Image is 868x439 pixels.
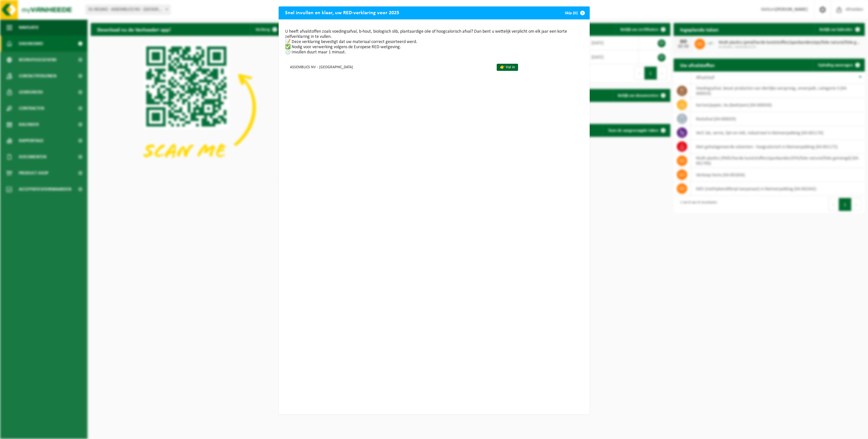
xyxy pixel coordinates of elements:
iframe: chat widget [3,425,108,439]
td: ASSEMBLICS NV - [GEOGRAPHIC_DATA] [285,61,492,72]
p: U heeft afvalstoffen zoals voedingsafval, b-hout, biologisch slib, plantaardige olie of hoogcalor... [285,29,583,55]
h2: Snel invullen en klaar, uw RED-verklaring voor 2025 [279,6,406,19]
button: Skip (0) [560,6,589,19]
a: 👉 Vul in [497,64,518,71]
